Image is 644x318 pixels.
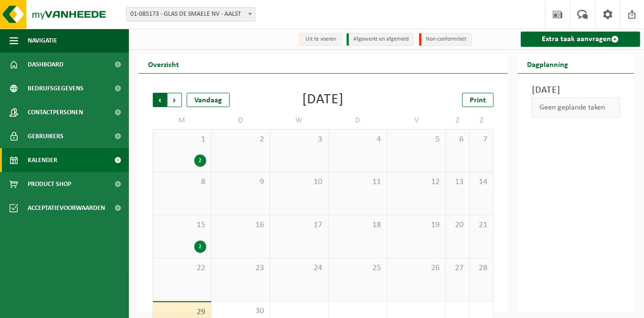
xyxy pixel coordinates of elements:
[158,220,206,230] span: 15
[216,306,265,317] span: 30
[28,196,105,220] span: Acceptatievoorwaarden
[211,112,270,129] td: D
[419,33,472,46] li: Non-conformiteit
[462,93,494,107] a: Print
[28,29,57,53] span: Navigatie
[392,134,441,145] span: 5
[532,83,620,98] h3: [DATE]
[194,154,206,167] div: 2
[127,8,255,21] span: 01-085173 - GLAS DE SMAELE NV - AALST
[475,263,488,274] span: 28
[153,112,211,129] td: M
[158,134,206,145] span: 1
[216,177,265,187] span: 9
[299,33,342,46] li: Uit te voeren
[194,241,206,253] div: 2
[475,220,488,230] span: 21
[475,177,488,187] span: 14
[28,172,71,196] span: Product Shop
[216,220,265,230] span: 16
[387,112,446,129] td: V
[138,55,189,73] h2: Overzicht
[126,7,255,22] span: 01-085173 - GLAS DE SMAELE NV - AALST
[392,220,441,230] span: 19
[521,32,640,47] a: Extra taak aanvragen
[446,112,470,129] td: Z
[275,134,324,145] span: 3
[216,263,265,274] span: 23
[451,220,465,230] span: 20
[470,112,494,129] td: Z
[28,100,83,124] span: Contactpersonen
[28,148,57,172] span: Kalender
[392,263,441,274] span: 26
[28,53,63,77] span: Dashboard
[158,263,206,274] span: 22
[334,220,382,230] span: 18
[270,112,329,129] td: W
[275,177,324,187] span: 10
[334,263,382,274] span: 25
[475,134,488,145] span: 7
[275,220,324,230] span: 17
[470,97,486,104] span: Print
[158,307,206,318] span: 29
[168,93,182,107] span: Volgende
[392,177,441,187] span: 12
[451,263,465,274] span: 27
[451,134,465,145] span: 6
[275,263,324,274] span: 24
[158,177,206,187] span: 8
[187,93,230,107] div: Vandaag
[334,134,382,145] span: 4
[334,177,382,187] span: 11
[303,93,344,107] div: [DATE]
[28,77,84,100] span: Bedrijfsgegevens
[28,124,63,148] span: Gebruikers
[517,55,578,73] h2: Dagplanning
[532,98,620,118] div: Geen geplande taken
[153,93,167,107] span: Vorige
[216,134,265,145] span: 2
[451,177,465,187] span: 13
[329,112,388,129] td: D
[347,33,414,46] li: Afgewerkt en afgemeld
